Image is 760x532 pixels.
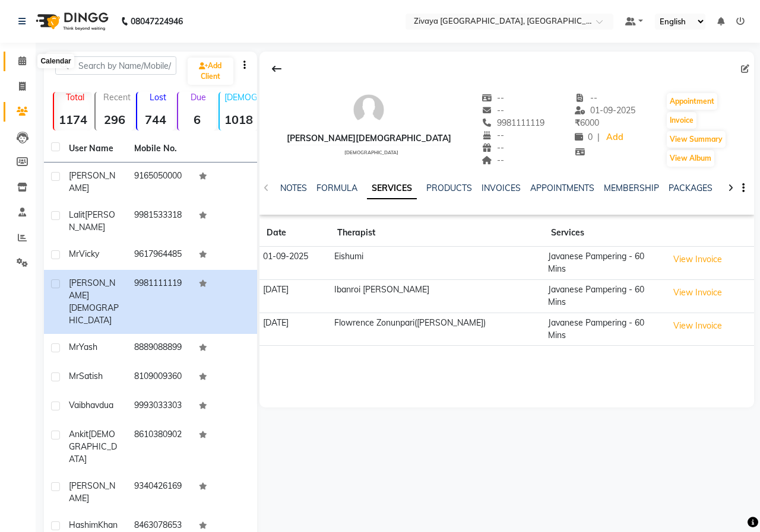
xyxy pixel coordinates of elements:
span: Satish [79,371,103,381]
span: Mr [69,249,79,259]
span: -- [482,155,504,165]
td: Eishumi [330,247,544,280]
span: 01-09-2025 [575,105,635,116]
span: Yash [79,342,97,352]
span: -- [575,93,597,103]
a: INVOICES [482,183,521,193]
td: 8610380902 [127,421,192,473]
th: Services [544,219,664,247]
span: | [597,131,600,144]
td: 9981533318 [127,202,192,241]
td: 8109009360 [127,363,192,392]
td: Ibanroi [PERSON_NAME] [330,279,544,313]
strong: 1174 [54,112,92,127]
span: lalit [69,209,85,220]
th: Date [259,219,330,247]
td: 01-09-2025 [259,247,330,280]
th: Mobile No. [127,135,192,163]
span: 9981111119 [482,117,544,128]
td: Javanese Pampering - 60 Mins [544,313,664,346]
a: SERVICES [367,178,417,199]
b: 08047224946 [131,5,183,38]
td: Javanese Pampering - 60 Mins [544,247,664,280]
span: [PERSON_NAME] [69,278,115,301]
button: View Invoice [668,317,727,335]
span: Khan [98,520,118,530]
td: 9165050000 [127,163,192,202]
td: [DATE] [259,279,330,313]
div: Calendar [37,54,74,68]
span: [PERSON_NAME] [69,209,115,232]
span: 6000 [575,117,599,128]
span: -- [482,105,504,116]
span: [PERSON_NAME] [69,480,115,504]
td: Flowrence Zonunpari([PERSON_NAME]) [330,313,544,346]
span: Mr [69,371,79,381]
th: User Name [62,135,127,163]
p: [DEMOGRAPHIC_DATA] [224,92,258,103]
button: Invoice [667,112,696,129]
a: PACKAGES [669,183,712,193]
a: FORMULA [316,183,357,193]
span: Ankit [69,429,88,439]
td: 9617964485 [127,241,192,270]
th: Therapist [330,219,544,247]
img: avatar [351,92,387,128]
span: dua [99,400,113,410]
input: Search by Name/Mobile/Email/Code [55,56,176,75]
td: 8889088899 [127,334,192,363]
span: Hashim [69,520,98,530]
td: 9340426169 [127,473,192,512]
p: Recent [100,92,134,103]
td: Javanese Pampering - 60 Mins [544,279,664,313]
span: [DEMOGRAPHIC_DATA] [69,429,117,464]
button: View Album [667,150,714,167]
td: [DATE] [259,313,330,346]
a: PRODUCTS [426,183,472,193]
img: logo [30,5,112,38]
p: Due [180,92,216,103]
strong: 296 [96,112,134,127]
span: -- [482,142,504,153]
span: Vicky [79,249,99,259]
p: Lost [142,92,175,103]
strong: 6 [178,112,216,127]
span: Mr [69,342,79,352]
a: NOTES [280,183,307,193]
td: 9993033303 [127,392,192,421]
span: 0 [575,132,593,142]
button: View Invoice [668,283,727,302]
strong: 744 [137,112,175,127]
div: [PERSON_NAME][DEMOGRAPHIC_DATA] [287,132,451,145]
span: -- [482,130,504,141]
a: MEMBERSHIP [604,183,659,193]
button: Appointment [667,93,717,110]
span: [PERSON_NAME] [69,170,115,193]
td: 9981111119 [127,270,192,334]
button: View Invoice [668,250,727,269]
span: vaibhav [69,400,99,410]
span: [DEMOGRAPHIC_DATA] [69,302,119,326]
p: Total [59,92,92,103]
div: Back to Client [264,58,289,80]
span: -- [482,93,504,103]
span: [DEMOGRAPHIC_DATA] [344,149,398,155]
strong: 1018 [220,112,258,127]
a: Add Client [188,58,233,85]
button: View Summary [667,131,726,148]
span: ₹ [575,117,580,128]
a: APPOINTMENTS [530,183,594,193]
a: Add [604,129,625,146]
